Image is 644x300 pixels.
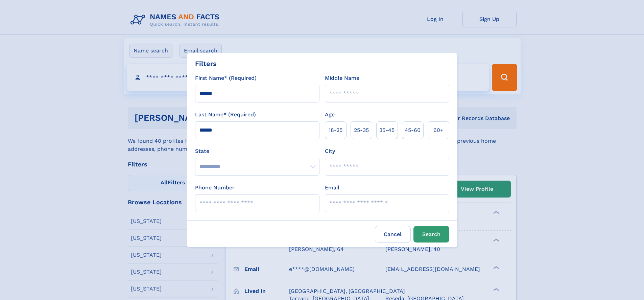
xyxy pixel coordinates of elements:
label: City [325,147,335,155]
label: Email [325,184,339,192]
span: 45‑60 [405,126,421,134]
label: Last Name* (Required) [195,111,256,119]
div: Filters [195,59,217,69]
label: Middle Name [325,74,359,82]
span: 35‑45 [379,126,395,134]
span: 25‑35 [354,126,369,134]
span: 18‑25 [329,126,342,134]
label: Cancel [375,226,411,243]
label: First Name* (Required) [195,74,257,82]
label: Phone Number [195,184,235,192]
label: State [195,147,319,155]
label: Age [325,111,335,119]
span: 60+ [433,126,444,134]
button: Search [413,226,449,243]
